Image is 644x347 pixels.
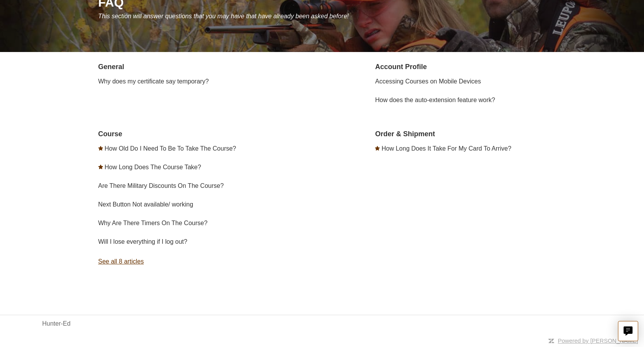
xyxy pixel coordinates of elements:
a: Accessing Courses on Mobile Devices [375,78,481,85]
svg: Promoted article [98,165,103,169]
a: Powered by [PERSON_NAME] [558,337,638,344]
a: Order & Shipment [375,130,435,138]
a: Why Are There Timers On The Course? [98,220,208,226]
a: General [98,63,124,71]
a: Are There Military Discounts On The Course? [98,182,224,189]
a: Next Button Not available/ working [98,201,194,208]
a: See all 8 articles [98,251,325,272]
a: How does the auto-extension feature work? [375,97,495,103]
a: Account Profile [375,63,427,71]
a: Course [98,130,122,138]
p: This section will answer questions that you may have that have already been asked before! [98,12,602,21]
a: How Long Does The Course Take? [105,164,201,170]
button: Live chat [618,321,638,341]
a: Will I lose everything if I log out? [98,238,187,245]
svg: Promoted article [98,146,103,151]
a: How Old Do I Need To Be To Take The Course? [105,145,236,152]
a: Hunter-Ed [42,319,71,328]
svg: Promoted article [375,146,380,151]
a: Why does my certificate say temporary? [98,78,209,85]
a: How Long Does It Take For My Card To Arrive? [382,145,511,152]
